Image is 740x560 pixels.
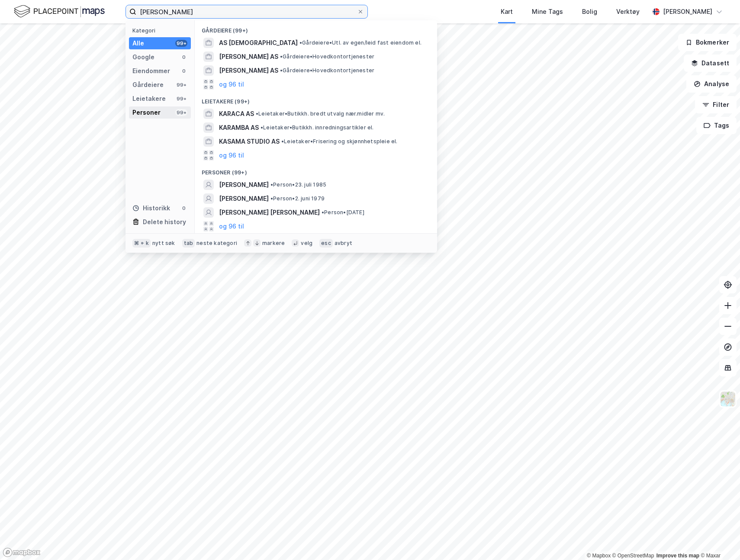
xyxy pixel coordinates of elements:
[132,80,164,90] div: Gårdeiere
[696,117,737,134] button: Tags
[175,40,187,47] div: 99+
[219,193,269,204] span: [PERSON_NAME]
[280,53,283,60] span: •
[587,553,611,559] a: Mapbox
[152,240,175,247] div: nytt søk
[270,195,273,202] span: •
[695,96,737,113] button: Filter
[195,162,437,178] div: Personer (99+)
[301,240,312,247] div: velg
[219,38,298,48] span: AS [DEMOGRAPHIC_DATA]
[175,81,187,88] div: 99+
[136,5,357,18] input: Søk på adresse, matrikkel, gårdeiere, leietakere eller personer
[322,209,364,216] span: Person • [DATE]
[219,79,244,90] button: og 96 til
[219,180,269,190] span: [PERSON_NAME]
[261,124,263,131] span: •
[180,54,187,61] div: 0
[616,6,640,17] div: Verktøy
[219,65,278,76] span: [PERSON_NAME] AS
[270,181,326,188] span: Person • 23. juli 1985
[14,4,105,19] img: logo.f888ab2527a4732fd821a326f86c7f29.svg
[219,221,244,232] button: og 96 til
[143,217,186,227] div: Delete history
[180,68,187,74] div: 0
[270,195,325,202] span: Person • 2. juni 1979
[132,66,170,76] div: Eiendommer
[196,240,237,247] div: neste kategori
[219,207,320,218] span: [PERSON_NAME] [PERSON_NAME]
[663,6,712,17] div: [PERSON_NAME]
[132,27,191,34] div: Kategori
[256,110,258,117] span: •
[262,240,285,247] div: markere
[281,138,398,145] span: Leietaker • Frisering og skjønnhetspleie el.
[219,136,280,147] span: KASAMA STUDIO AS
[678,34,737,51] button: Bokmerker
[656,553,699,559] a: Improve this map
[720,391,736,407] img: Z
[299,39,302,46] span: •
[532,6,563,17] div: Mine Tags
[280,67,283,74] span: •
[219,122,259,133] span: KARAMBA AS
[132,239,151,248] div: ⌘ + k
[132,203,170,213] div: Historikk
[281,138,284,145] span: •
[219,109,254,119] span: KARACA AS
[175,109,187,116] div: 99+
[219,150,244,161] button: og 96 til
[697,518,740,560] div: Kontrollprogram for chat
[132,52,154,62] div: Google
[684,55,737,72] button: Datasett
[195,91,437,107] div: Leietakere (99+)
[132,38,144,48] div: Alle
[256,110,385,117] span: Leietaker • Butikkh. bredt utvalg nær.midler mv.
[319,239,333,248] div: esc
[501,6,513,17] div: Kart
[322,209,324,216] span: •
[582,6,597,17] div: Bolig
[261,124,374,131] span: Leietaker • Butikkh. innredningsartikler el.
[195,20,437,36] div: Gårdeiere (99+)
[686,75,737,93] button: Analyse
[182,239,195,248] div: tab
[280,67,374,74] span: Gårdeiere • Hovedkontortjenester
[132,93,166,104] div: Leietakere
[132,107,161,118] div: Personer
[612,553,654,559] a: OpenStreetMap
[299,39,421,46] span: Gårdeiere • Utl. av egen/leid fast eiendom el.
[335,240,352,247] div: avbryt
[3,547,41,557] a: Mapbox homepage
[280,53,374,60] span: Gårdeiere • Hovedkontortjenester
[697,518,740,560] iframe: Chat Widget
[270,181,273,188] span: •
[219,51,278,62] span: [PERSON_NAME] AS
[175,95,187,102] div: 99+
[180,205,187,212] div: 0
